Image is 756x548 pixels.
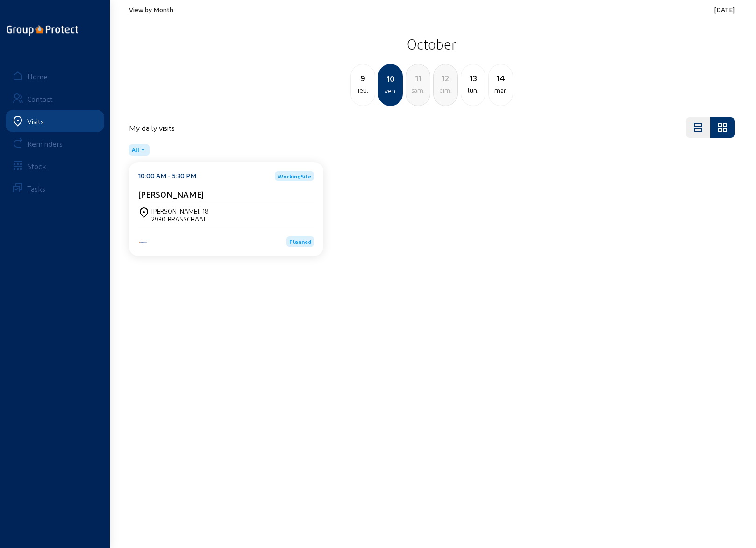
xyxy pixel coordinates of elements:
div: 10:00 AM - 5:30 PM [138,171,196,181]
cam-card-title: [PERSON_NAME] [138,189,204,199]
a: Reminders [6,132,104,155]
div: Reminders [27,139,63,148]
div: 2930 BRASSCHAAT [151,215,209,223]
div: 9 [351,71,375,85]
a: Visits [6,110,104,132]
a: Stock [6,155,104,177]
a: Tasks [6,177,104,199]
div: 12 [434,71,457,85]
h2: October [129,32,735,56]
span: [DATE] [714,6,735,14]
div: Contact [27,94,53,103]
div: Tasks [27,184,45,193]
span: Planned [289,238,311,245]
div: jeu. [351,85,375,96]
h4: My daily visits [129,123,175,132]
div: mar. [489,85,513,96]
img: Energy Protect HVAC [138,242,148,244]
div: dim. [434,85,457,96]
span: All [132,146,139,154]
div: 14 [489,71,513,85]
div: ven. [379,85,402,96]
span: View by Month [129,6,173,14]
div: Home [27,72,48,81]
a: Contact [6,87,104,110]
div: [PERSON_NAME], 18 [151,207,209,215]
div: Stock [27,162,46,171]
a: Home [6,65,104,87]
div: 11 [406,71,430,85]
div: 13 [461,71,485,85]
div: lun. [461,85,485,96]
img: logo-oneline.png [7,25,78,36]
div: Visits [27,117,44,126]
div: 10 [379,72,402,85]
div: sam. [406,85,430,96]
span: WorkingSite [278,173,311,179]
